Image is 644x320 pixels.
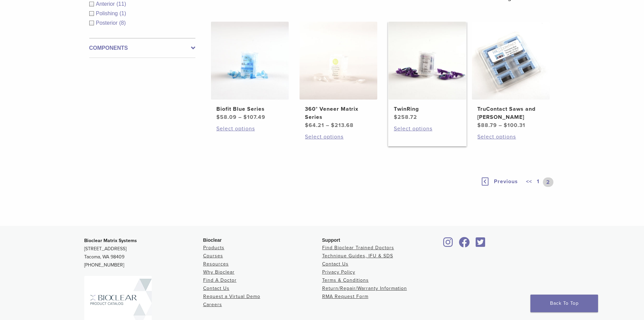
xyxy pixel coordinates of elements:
[305,122,309,129] span: $
[216,125,283,133] a: Select options for “Biofit Blue Series”
[457,241,472,248] a: Bioclear
[472,22,550,129] a: TruContact Saws and SandersTruContact Saws and [PERSON_NAME]
[305,105,372,121] h2: 360° Veneer Matrix Series
[543,177,553,187] a: 2
[474,241,488,248] a: Bioclear
[530,295,598,312] a: Back To Top
[243,114,247,121] span: $
[89,44,195,52] label: Components
[243,114,265,121] bdi: 107.49
[331,122,335,129] span: $
[117,1,126,7] span: (11)
[203,253,223,259] a: Courses
[216,114,237,121] bdi: 58.09
[84,237,203,269] p: [STREET_ADDRESS] Tacoma, WA 98409 [PHONE_NUMBER]
[84,238,137,243] strong: Bioclear Matrix Systems
[322,277,369,283] a: Terms & Conditions
[322,261,349,267] a: Contact Us
[441,241,455,248] a: Bioclear
[203,261,229,267] a: Resources
[216,114,220,121] span: $
[203,285,230,291] a: Contact Us
[394,114,398,121] span: $
[203,269,235,275] a: Why Bioclear
[96,20,119,26] span: Posterior
[477,105,544,121] h2: TruContact Saws and [PERSON_NAME]
[203,277,237,283] a: Find A Doctor
[305,133,372,141] a: Select options for “360° Veneer Matrix Series”
[238,114,242,121] span: –
[216,105,283,113] h2: Biofit Blue Series
[331,122,354,129] bdi: 213.68
[326,122,329,129] span: –
[394,125,461,133] a: Select options for “TwinRing”
[96,1,117,7] span: Anterior
[477,122,497,129] bdi: 88.79
[211,22,289,121] a: Biofit Blue SeriesBiofit Blue Series
[494,178,518,185] span: Previous
[203,245,224,251] a: Products
[388,22,467,121] a: TwinRingTwinRing $258.72
[322,285,407,291] a: Return/Repair/Warranty Information
[477,122,481,129] span: $
[525,177,533,187] a: <<
[322,253,393,259] a: Technique Guides, IFU & SDS
[472,22,550,100] img: TruContact Saws and Sanders
[535,177,541,187] a: 1
[322,269,355,275] a: Privacy Policy
[388,22,466,100] img: TwinRing
[322,294,368,299] a: RMA Request Form
[203,302,222,307] a: Careers
[322,237,340,243] span: Support
[394,114,417,121] bdi: 258.72
[119,10,126,16] span: (1)
[499,122,502,129] span: –
[96,10,120,16] span: Polishing
[119,20,126,26] span: (8)
[299,22,378,129] a: 360° Veneer Matrix Series360° Veneer Matrix Series
[477,133,544,141] a: Select options for “TruContact Saws and Sanders”
[203,294,260,299] a: Request a Virtual Demo
[322,245,394,251] a: Find Bioclear Trained Doctors
[504,122,507,129] span: $
[203,237,222,243] span: Bioclear
[394,105,461,113] h2: TwinRing
[504,122,525,129] bdi: 100.31
[305,122,324,129] bdi: 64.21
[211,22,289,100] img: Biofit Blue Series
[300,22,377,100] img: 360° Veneer Matrix Series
